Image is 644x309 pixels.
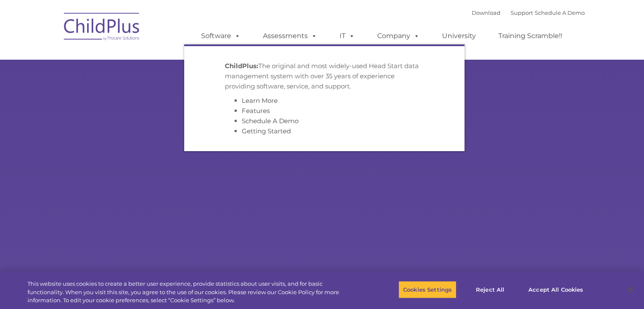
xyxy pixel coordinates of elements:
[225,62,258,70] strong: ChildPlus:
[242,117,299,125] a: Schedule A Demo
[242,107,270,115] a: Features
[621,280,640,299] button: Close
[464,281,517,298] button: Reject All
[193,28,249,44] a: Software
[535,9,585,16] a: Schedule A Demo
[472,9,585,16] font: |
[242,127,291,135] a: Getting Started
[331,28,363,44] a: IT
[242,97,278,105] a: Learn More
[60,7,144,49] img: ChildPlus by Procare Solutions
[254,28,326,44] a: Assessments
[225,61,424,91] p: The original and most widely-used Head Start data management system with over 35 years of experie...
[118,56,144,62] span: Last name
[511,9,533,16] a: Support
[472,9,500,16] a: Download
[369,28,428,44] a: Company
[28,280,354,305] div: This website uses cookies to create a better user experience, provide statistics about user visit...
[398,281,456,298] button: Cookies Settings
[524,281,588,298] button: Accept All Cookies
[118,91,154,97] span: Phone number
[434,28,484,44] a: University
[490,28,571,44] a: Training Scramble!!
